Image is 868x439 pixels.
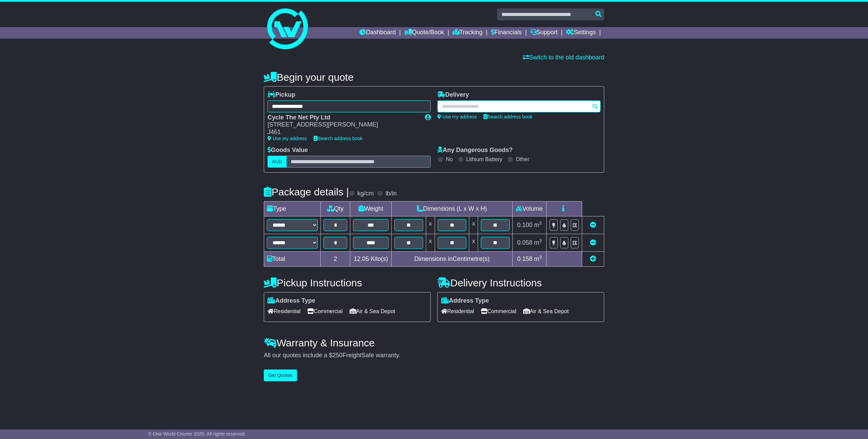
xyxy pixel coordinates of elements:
label: Delivery [437,91,469,99]
label: Other [516,156,529,163]
label: Goods Value [268,147,308,154]
a: Search address book [314,136,362,141]
label: Pickup [268,91,295,99]
h4: Begin your quote [264,72,604,83]
a: Switch to the old dashboard [523,54,604,61]
h4: Delivery Instructions [437,277,604,288]
td: Total [264,251,321,266]
td: Weight [350,201,392,216]
span: Residential [268,306,300,317]
span: Air & Sea Depot [523,306,569,317]
span: 250 [332,352,342,359]
a: Support [530,27,558,39]
sup: 3 [539,254,542,260]
label: Lithium Battery [466,156,502,163]
td: x [469,216,478,234]
label: Address Type [268,297,315,305]
span: m [534,255,542,262]
label: Address Type [441,297,489,305]
span: 12.05 [354,255,369,262]
button: Get Quotes [264,369,297,381]
div: Cycle The Net Pty Ltd [268,114,418,121]
typeahead: Please provide city [437,100,600,112]
span: m [534,222,542,228]
td: x [426,216,435,234]
sup: 3 [539,238,542,243]
a: Remove this item [590,222,596,228]
h4: Package details | [264,186,349,197]
div: All our quotes include a $ FreightSafe warranty. [264,352,604,359]
h4: Warranty & Insurance [264,337,604,348]
td: 2 [321,251,350,266]
td: x [469,234,478,251]
span: Commercial [307,306,342,317]
a: Remove this item [590,239,596,246]
span: Air & Sea Depot [350,306,395,317]
a: Add new item [590,255,596,262]
h4: Pickup Instructions [264,277,431,288]
label: AUD [268,156,287,168]
label: No [446,156,453,163]
sup: 3 [539,221,542,226]
td: Volume [512,201,546,216]
td: Qty [321,201,350,216]
label: kg/cm [357,190,374,197]
div: J461 [268,129,418,136]
td: Dimensions (L x W x H) [392,201,513,216]
span: 0.158 [517,255,532,262]
a: Use my address [437,114,477,119]
td: Type [264,201,321,216]
span: Residential [441,306,474,317]
a: Search address book [484,114,532,119]
a: Settings [566,27,596,39]
a: Tracking [453,27,482,39]
div: [STREET_ADDRESS][PERSON_NAME] [268,121,418,129]
span: Commercial [481,306,516,317]
a: Use my address [268,136,307,141]
td: Dimensions in Centimetre(s) [392,251,513,266]
span: 0.058 [517,239,532,246]
label: lb/in [386,190,397,197]
a: Quote/Book [404,27,444,39]
td: x [426,234,435,251]
span: © One World Courier 2025. All rights reserved. [148,431,246,437]
span: 0.100 [517,222,532,228]
a: Financials [491,27,522,39]
label: Any Dangerous Goods? [437,147,513,154]
span: m [534,239,542,246]
a: Dashboard [359,27,396,39]
td: Kilo(s) [350,251,392,266]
